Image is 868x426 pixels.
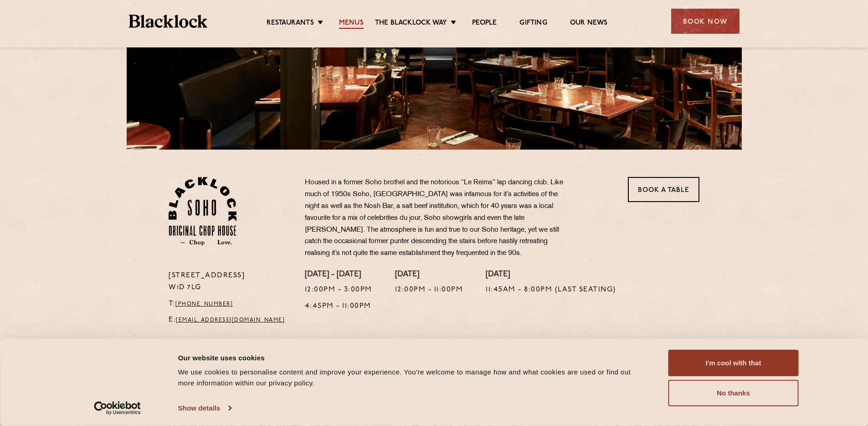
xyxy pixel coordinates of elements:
h4: [DATE] [395,270,463,280]
button: No thanks [668,380,799,406]
p: 4:45pm - 11:00pm [305,301,372,312]
p: 12:00pm - 11:00pm [395,284,463,296]
p: T: [169,298,291,310]
a: [EMAIL_ADDRESS][DOMAIN_NAME] [176,317,285,323]
p: E: [169,314,291,326]
a: Menus [339,19,364,29]
h4: [DATE] - [DATE] [305,270,372,280]
p: Housed in a former Soho brothel and the notorious “Le Reims” lap dancing club. Like much of 1950s... [305,177,574,260]
img: BL_Textured_Logo-footer-cropped.svg [129,15,208,28]
a: Usercentrics Cookiebot - opens in a new window [77,401,157,415]
div: Book Now [671,9,740,34]
a: Show details [178,401,231,415]
p: [STREET_ADDRESS] W1D 7LG [169,270,291,294]
div: Our website uses cookies [178,352,648,363]
h4: [DATE] [486,270,616,280]
a: Gifting [519,19,547,29]
a: Our News [570,19,608,29]
a: Restaurants [267,19,314,29]
div: We use cookies to personalise content and improve your experience. You're welcome to manage how a... [178,367,648,389]
p: 11:45am - 8:00pm (Last seating) [486,284,616,296]
button: I'm cool with that [668,350,799,376]
img: Soho-stamp-default.svg [169,177,236,245]
a: Book a Table [628,177,699,202]
a: The Blacklock Way [375,19,447,29]
a: People [472,19,497,29]
p: 12:00pm - 3:00pm [305,284,372,296]
a: [PHONE_NUMBER] [175,301,233,307]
